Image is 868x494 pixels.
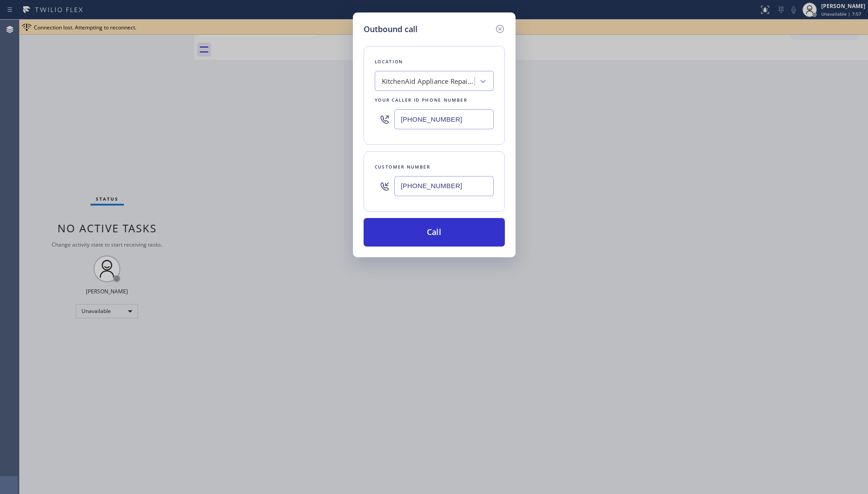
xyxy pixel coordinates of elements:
[364,23,418,35] h5: Outbound call
[375,95,494,105] div: Your caller id phone number
[382,76,475,86] div: KitchenAid Appliance Repair Pros -
[375,57,494,66] div: Location
[394,109,494,129] input: (123) 456-7890
[394,176,494,196] input: (123) 456-7890
[375,162,494,172] div: Customer number
[364,218,505,247] button: Call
